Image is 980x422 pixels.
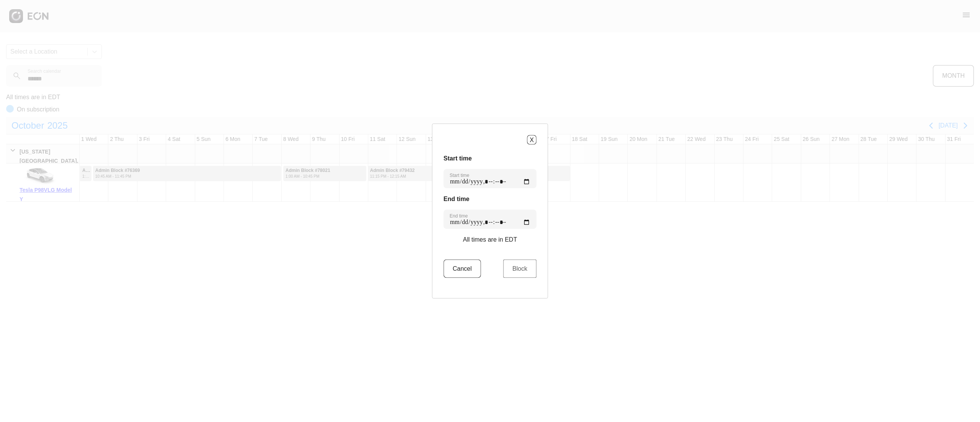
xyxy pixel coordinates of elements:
label: Start time [450,172,469,178]
label: End time [450,213,468,219]
h3: Start time [444,154,537,163]
p: All times are in EDT [463,235,517,244]
button: Cancel [444,260,481,278]
button: X [527,135,537,145]
h3: End time [444,195,537,204]
button: Block [503,260,536,278]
